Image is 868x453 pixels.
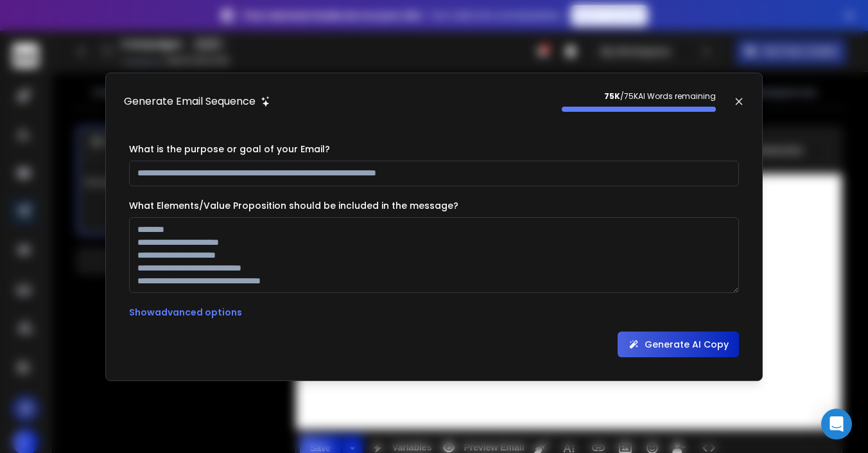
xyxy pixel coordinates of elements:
button: Generate AI Copy [618,332,739,357]
p: Show advanced options [129,306,739,319]
div: Open Intercom Messenger [821,409,852,440]
strong: 75K [604,91,620,102]
label: What is the purpose or goal of your Email? [129,143,330,155]
label: What Elements/Value Proposition should be included in the message? [129,199,458,212]
h1: Generate Email Sequence [124,94,256,109]
p: / 75K AI Words remaining [562,91,716,102]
